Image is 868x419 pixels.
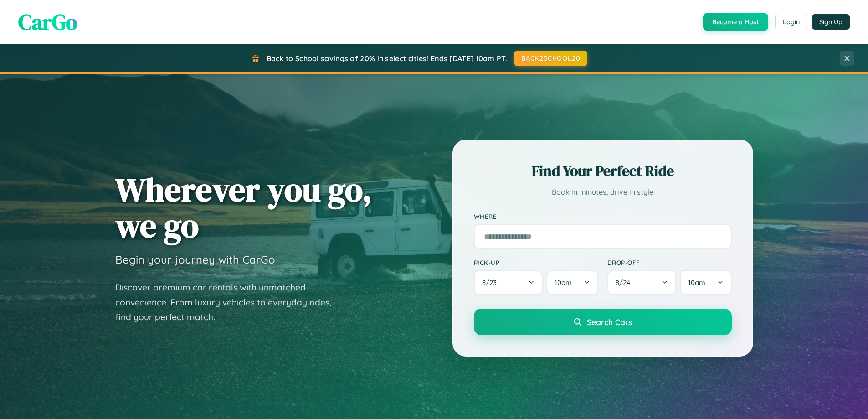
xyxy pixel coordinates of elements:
span: Back to School savings of 20% in select cities! Ends [DATE] 10am PT. [267,54,507,63]
button: 8/24 [607,270,677,295]
label: Pick-up [474,259,598,266]
span: 8 / 24 [616,278,635,287]
p: Discover premium car rentals with unmatched convenience. From luxury vehicles to everyday rides, ... [115,280,343,325]
label: Where [474,212,732,220]
button: BACK2SCHOOL20 [514,51,587,66]
h1: Wherever you go, we go [115,171,372,243]
button: Login [775,14,807,30]
button: 10am [680,270,731,295]
span: Search Cars [587,317,632,327]
h3: Begin your journey with CarGo [115,253,275,266]
h2: Find Your Perfect Ride [474,161,732,181]
button: 8/23 [474,270,543,295]
button: Search Cars [474,309,732,335]
button: Become a Host [703,13,768,31]
button: Sign Up [812,14,850,30]
button: 10am [546,270,598,295]
span: 10am [688,278,705,287]
span: CarGo [18,7,77,37]
span: 8 / 23 [482,278,501,287]
label: Drop-off [607,259,732,266]
span: 10am [555,278,572,287]
p: Book in minutes, drive in style [474,186,732,199]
